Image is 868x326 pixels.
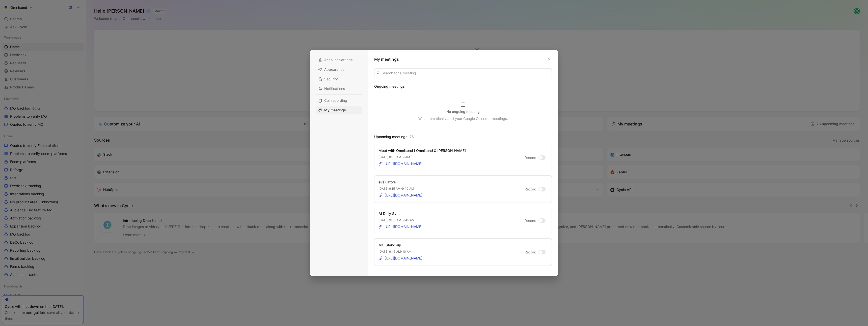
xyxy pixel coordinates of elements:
p: We automatically add your Google Calendar meetings. [418,116,508,122]
div: Account Settings [316,56,362,64]
p: [DATE] · 8:30 AM - 9 AM [378,155,466,160]
div: Security [316,75,362,83]
div: evaluators [378,179,422,185]
div: AI Daily Sync [378,211,422,217]
span: Record [525,218,536,224]
p: [DATE] · 9:15 AM - 9:40 AM [378,186,422,191]
div: My meetings [316,106,362,114]
a: [URL][DOMAIN_NAME] [378,161,422,167]
span: Appearance [324,67,344,72]
div: Notifications [316,85,362,92]
p: [DATE] · 9:30 AM - 9:45 AM [378,218,422,223]
span: 76 [410,134,414,140]
a: [URL][DOMAIN_NAME] [378,192,422,198]
h3: Ongoing meetings [374,83,552,89]
div: MO Stand-up [378,242,422,248]
span: Record [525,249,536,255]
p: [DATE] · 9:45 AM - 10 AM [378,249,422,254]
a: [URL][DOMAIN_NAME] [378,224,422,230]
h1: My meetings [374,56,399,62]
input: Search for a meeting... [374,68,552,77]
h3: Upcoming meetings [374,134,552,140]
div: Appearance [316,66,362,73]
span: Call recording [324,98,347,103]
span: Record [525,186,536,192]
span: Security [324,77,338,82]
h3: No ongoing meeting [446,109,480,115]
a: [URL][DOMAIN_NAME] [378,255,422,261]
span: Record [525,155,536,161]
div: Call recording [316,97,362,104]
span: My meetings [324,108,346,113]
span: Account Settings [324,57,352,62]
span: Notifications [324,86,345,91]
div: Meet with Omnisend I Omnisend & [PERSON_NAME] [378,148,466,154]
